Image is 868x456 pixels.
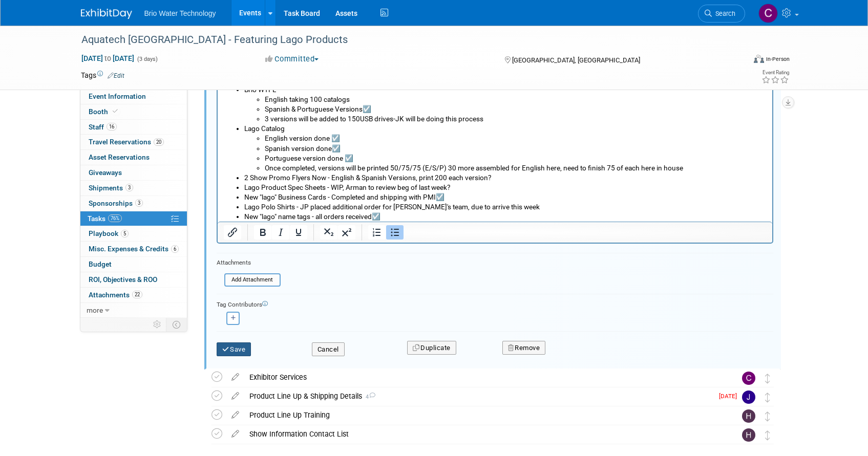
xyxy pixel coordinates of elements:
[80,257,187,272] a: Budget
[218,71,772,222] iframe: Rich Text Area
[121,230,129,237] span: 5
[226,373,244,382] a: edit
[89,153,150,161] span: Asset Reservations
[89,275,157,284] span: ROI, Objectives & ROO
[80,272,187,287] a: ROI, Objectives & ROO
[81,70,124,80] td: Tags
[89,107,120,116] span: Booth
[87,306,103,314] span: more
[80,89,187,104] a: Event Information
[226,429,244,439] a: edit
[224,225,241,240] button: Insert/edit link
[712,10,735,17] span: Search
[89,199,143,207] span: Sponsorships
[765,430,770,440] i: Move task
[89,245,179,253] span: Misc. Expenses & Credits
[113,108,118,114] i: Booth reservation complete
[312,342,345,357] button: Cancel
[81,9,132,19] img: ExhibitDay
[89,168,122,177] span: Giveaways
[368,225,386,240] button: Numbered list
[685,53,790,69] div: Event Format
[80,211,187,226] a: Tasks76%
[80,165,187,180] a: Giveaways
[89,184,133,192] span: Shipments
[103,54,113,62] span: to
[272,225,289,240] button: Italic
[407,341,456,355] button: Duplicate
[88,214,122,223] span: Tasks
[244,368,722,386] div: Exhibitor Services
[244,406,722,424] div: Product Line Up Training
[89,229,129,237] span: Playbook
[742,372,755,385] img: Cynthia Mendoza
[108,72,124,79] a: Edit
[81,54,135,63] span: [DATE] [DATE]
[742,390,755,404] img: James Kang
[80,226,187,241] a: Playbook5
[290,225,307,240] button: Underline
[512,56,640,64] span: [GEOGRAPHIC_DATA], [GEOGRAPHIC_DATA]
[89,291,142,299] span: Attachments
[698,5,745,23] a: Search
[135,199,143,207] span: 3
[754,55,764,63] img: Format-Inperson.png
[166,318,187,331] td: Toggle Event Tabs
[80,181,187,196] a: Shipments3
[362,394,375,400] span: 4
[742,428,755,442] img: Harry Mesak
[226,410,244,420] a: edit
[89,123,117,131] span: Staff
[217,258,281,267] div: Attachments
[132,291,142,298] span: 22
[78,31,730,49] div: Aquatech [GEOGRAPHIC_DATA] - Featuring Lago Products
[244,425,722,443] div: Show Information Contact List
[761,70,789,75] div: Event Rating
[108,214,122,222] span: 76%
[89,260,112,268] span: Budget
[80,104,187,119] a: Booth
[765,374,770,383] i: Move task
[89,92,146,100] span: Event Information
[262,54,323,64] button: Committed
[89,138,164,146] span: Travel Reservations
[80,150,187,165] a: Asset Reservations
[338,225,355,240] button: Superscript
[320,225,337,240] button: Subscript
[80,135,187,149] a: Travel Reservations20
[80,303,187,318] a: more
[125,184,133,191] span: 3
[80,242,187,256] a: Misc. Expenses & Credits6
[244,387,713,405] div: Product Line Up & Shipping Details
[742,409,755,423] img: Harry Mesak
[80,196,187,211] a: Sponsorships3
[719,393,742,400] span: [DATE]
[80,288,187,302] a: Attachments22
[136,56,158,62] span: (3 days)
[765,411,770,421] i: Move task
[144,9,216,17] span: Brio Water Technology
[107,123,117,131] span: 16
[217,298,773,309] div: Tag Contributors
[502,341,546,355] button: Remove
[758,4,778,23] img: Cynthia Mendoza
[254,225,271,240] button: Bold
[154,138,164,146] span: 20
[386,225,404,240] button: Bullet list
[765,393,770,402] i: Move task
[766,55,790,63] div: In-Person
